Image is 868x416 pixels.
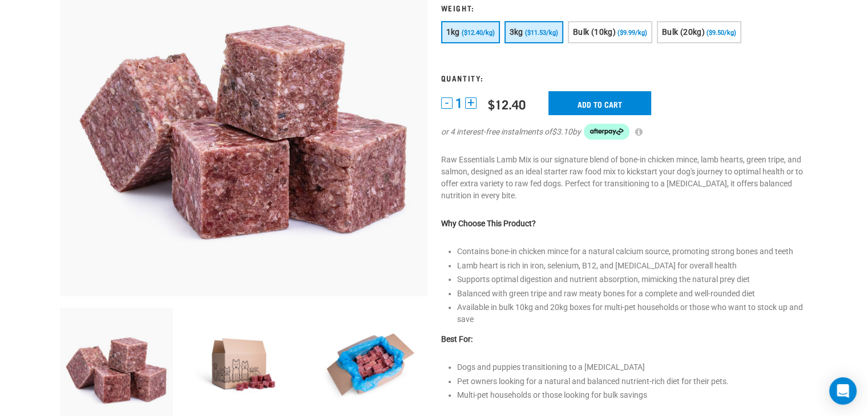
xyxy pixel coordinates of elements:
[657,21,741,43] button: Bulk (20kg) ($9.50/kg)
[465,97,477,109] button: +
[462,29,495,36] span: ($12.40/kg)
[706,29,736,36] span: ($9.50/kg)
[617,29,647,36] span: ($9.99/kg)
[457,389,809,401] li: Multi-pet households or those looking for bulk savings
[441,335,473,344] strong: Best For:
[457,260,809,272] li: Lamb heart is rich in iron, selenium, B12, and [MEDICAL_DATA] for overall health
[446,27,460,36] span: 1kg
[504,21,563,43] button: 3kg ($11.53/kg)
[573,27,616,36] span: Bulk (10kg)
[457,246,809,258] li: Contains bone-in chicken mince for a natural calcium source, promoting strong bones and teeth
[525,29,558,36] span: ($11.53/kg)
[457,361,809,373] li: Dogs and puppies transitioning to a [MEDICAL_DATA]
[457,288,809,300] li: Balanced with green tripe and raw meaty bones for a complete and well-rounded diet
[584,124,629,140] img: Afterpay
[441,219,536,228] strong: Why Choose This Product?
[441,154,809,202] p: Raw Essentials Lamb Mix is our signature blend of bone-in chicken mince, lamb hearts, green tripe...
[455,97,462,109] span: 1
[457,274,809,286] li: Supports optimal digestion and nutrient absorption, mimicking the natural prey diet
[457,301,809,325] li: Available in bulk 10kg and 20kg boxes for multi-pet households or those who want to stock up and ...
[488,97,526,111] div: $12.40
[441,3,809,12] h3: Weight:
[662,27,705,36] span: Bulk (20kg)
[568,21,652,43] button: Bulk (10kg) ($9.99/kg)
[829,377,857,405] div: Open Intercom Messenger
[441,97,453,109] button: -
[441,124,809,140] div: or 4 interest-free instalments of by
[457,376,809,388] li: Pet owners looking for a natural and balanced nutrient-rich diet for their pets.
[441,74,809,82] h3: Quantity:
[441,21,500,43] button: 1kg ($12.40/kg)
[510,27,523,36] span: 3kg
[548,91,651,115] input: Add to cart
[552,126,572,138] span: $3.10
